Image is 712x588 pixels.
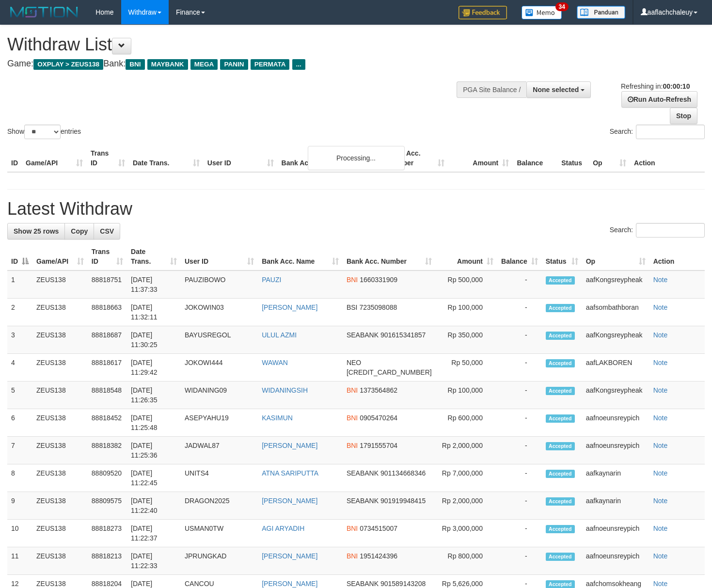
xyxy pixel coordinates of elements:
span: Accepted [546,359,575,367]
td: USMAN0TW [181,520,258,547]
span: Show 25 rows [14,227,59,235]
td: - [497,326,542,354]
td: [DATE] 11:22:45 [127,464,181,492]
label: Show entries [7,125,81,139]
td: ZEUS138 [32,464,88,492]
span: BSI [347,303,358,311]
span: Refreshing in: [621,82,690,90]
span: CSV [100,227,114,235]
a: Note [653,497,668,505]
th: Op: activate to sort column ascending [582,243,649,270]
td: ZEUS138 [32,299,88,326]
th: ID: activate to sort column descending [7,243,32,270]
span: Accepted [546,497,575,506]
td: 88818663 [88,299,127,326]
strong: 00:00:10 [663,82,690,90]
span: Copy 1373564862 to clipboard [360,386,397,394]
td: [DATE] 11:22:37 [127,520,181,547]
td: [DATE] 11:22:33 [127,547,181,575]
td: JOKOWIN03 [181,299,258,326]
td: 88818213 [88,547,127,575]
a: [PERSON_NAME] [262,497,317,505]
select: Showentries [24,125,61,139]
td: ZEUS138 [32,409,88,437]
td: 88818751 [88,270,127,299]
td: 88818452 [88,409,127,437]
span: 34 [555,2,569,11]
td: ZEUS138 [32,547,88,575]
th: Status: activate to sort column ascending [542,243,582,270]
td: aafLAKBOREN [582,354,649,381]
a: Note [653,331,668,339]
a: PAUZI [262,276,281,284]
th: Bank Acc. Number [384,144,448,172]
td: ASEPYAHU19 [181,409,258,437]
a: AGI ARYADIH [262,524,304,532]
span: None selected [533,86,579,94]
th: Amount [448,144,513,172]
span: Accepted [546,332,575,340]
td: - [497,354,542,381]
td: - [497,409,542,437]
th: ID [7,144,22,172]
td: Rp 350,000 [436,326,497,354]
td: ZEUS138 [32,520,88,547]
td: ZEUS138 [32,354,88,381]
td: Rp 7,000,000 [436,464,497,492]
td: DRAGON2025 [181,492,258,520]
td: 88809520 [88,464,127,492]
td: Rp 100,000 [436,381,497,409]
span: SEABANK [347,497,379,505]
td: JADWAL87 [181,437,258,464]
td: Rp 3,000,000 [436,520,497,547]
td: JOKOWI444 [181,354,258,381]
h1: Latest Withdraw [7,199,705,219]
td: PAUZIBOWO [181,270,258,299]
div: Processing... [308,146,405,170]
button: None selected [526,81,591,98]
span: Copy 901134668346 to clipboard [380,469,426,477]
th: Action [649,243,705,270]
td: [DATE] 11:37:33 [127,270,181,299]
div: PGA Site Balance / [457,81,526,98]
td: ZEUS138 [32,381,88,409]
th: Op [589,144,630,172]
span: Copy 0905470264 to clipboard [360,414,397,422]
td: aafKongsreypheak [582,326,649,354]
th: User ID: activate to sort column ascending [181,243,258,270]
span: Accepted [546,276,575,285]
a: Note [653,359,668,366]
td: 8 [7,464,32,492]
span: SEABANK [347,580,379,588]
span: Copy 0734515007 to clipboard [360,524,397,532]
td: 4 [7,354,32,381]
td: Rp 2,000,000 [436,437,497,464]
span: BNI [347,524,358,532]
td: ZEUS138 [32,270,88,299]
td: ZEUS138 [32,492,88,520]
a: Note [653,580,668,588]
span: BNI [126,59,144,70]
a: Note [653,303,668,311]
td: 6 [7,409,32,437]
td: 7 [7,437,32,464]
td: Rp 500,000 [436,270,497,299]
td: aafsombathboran [582,299,649,326]
a: Note [653,524,668,532]
span: NEO [347,359,361,366]
span: BNI [347,442,358,449]
a: Note [653,442,668,449]
a: Show 25 rows [7,223,65,239]
a: [PERSON_NAME] [262,552,317,560]
a: Note [653,414,668,422]
img: Feedback.jpg [459,6,507,19]
td: Rp 600,000 [436,409,497,437]
span: Accepted [546,304,575,312]
span: Accepted [546,525,575,533]
th: Date Trans. [129,144,204,172]
td: [DATE] 11:25:48 [127,409,181,437]
td: [DATE] 11:26:35 [127,381,181,409]
span: ... [292,59,305,70]
td: 88818548 [88,381,127,409]
td: UNITS4 [181,464,258,492]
